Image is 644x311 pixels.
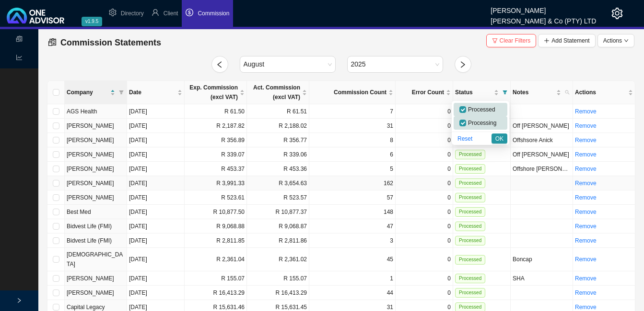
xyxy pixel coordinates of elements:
span: Capital Legacy [67,304,105,311]
a: Remove [575,137,597,144]
td: 162 [309,176,396,190]
td: 3 [309,233,396,248]
span: August [244,56,332,72]
span: Commission [198,10,229,17]
td: SHA [511,271,573,286]
span: Company [67,88,108,97]
span: Add Statement [551,36,589,45]
td: R 523.57 [247,190,309,205]
td: [DATE] [127,233,185,248]
span: reconciliation [16,32,23,48]
td: Boncap [511,248,573,271]
td: [DATE] [127,104,185,119]
td: R 523.61 [185,190,247,205]
span: Processed [455,207,485,217]
td: R 356.77 [247,133,309,147]
td: 47 [309,219,396,233]
td: R 155.07 [185,271,247,286]
span: Actions [575,88,626,97]
span: filter [503,90,507,95]
span: plus [544,38,550,44]
td: 0 [396,133,453,147]
span: Processed [455,193,485,202]
td: R 155.07 [247,271,309,286]
span: [PERSON_NAME] [67,289,114,296]
td: R 453.37 [185,162,247,176]
td: R 10,877.50 [185,205,247,219]
div: [PERSON_NAME] [491,2,596,13]
span: OK [495,134,503,144]
td: R 9,068.88 [185,219,247,233]
span: Processed [455,236,485,245]
td: [DATE] [127,162,185,176]
td: 0 [396,104,453,119]
span: Commission Count [311,88,386,97]
a: Remove [575,223,597,230]
button: OK [492,133,507,144]
span: Processing [466,120,496,126]
span: Act. Commission (excl VAT) [249,83,300,102]
td: [DATE] [127,190,185,205]
td: R 453.36 [247,162,309,176]
span: Status [455,88,492,97]
td: 6 [309,147,396,162]
span: 2025 [351,56,439,72]
span: search [563,86,572,99]
th: Error Count [396,81,453,104]
button: Actionsdown [597,34,634,47]
span: [PERSON_NAME] [67,151,114,158]
button: Reset [454,133,476,144]
span: right [459,61,467,68]
span: v1.9.5 [82,17,102,26]
td: [DATE] [127,133,185,147]
span: Client [164,10,178,17]
a: Remove [575,180,597,187]
td: [DATE] [127,271,185,286]
span: line-chart [16,50,23,67]
a: Remove [575,304,597,311]
a: Remove [575,194,597,201]
a: Remove [575,237,597,244]
td: 0 [396,205,453,219]
th: Commission Count [309,81,396,104]
td: 31 [309,119,396,133]
span: Notes [513,88,554,97]
td: R 339.07 [185,147,247,162]
span: [PERSON_NAME] [67,166,114,172]
span: setting [611,8,623,19]
span: [PERSON_NAME] [67,137,114,144]
a: Remove [575,108,597,115]
span: right [16,298,22,303]
td: 44 [309,286,396,300]
td: R 339.06 [247,147,309,162]
img: 2df55531c6924b55f21c4cf5d4484680-logo-light.svg [7,8,64,23]
a: Remove [575,256,597,263]
span: Error Count [398,88,444,97]
a: Remove [575,209,597,215]
td: R 2,188.02 [247,119,309,133]
td: 0 [396,286,453,300]
th: Status [453,81,511,104]
td: Off shore Dave [511,119,573,133]
span: Commission Statements [60,38,161,47]
td: [DATE] [127,205,185,219]
span: Processed [455,222,485,231]
span: [PERSON_NAME] [67,275,114,282]
td: [DATE] [127,286,185,300]
a: Remove [575,151,597,158]
button: Add Statement [538,34,595,47]
td: 0 [396,190,453,205]
td: [DATE] [127,176,185,190]
td: [DATE] [127,219,185,233]
td: [DATE] [127,147,185,162]
span: Processed [455,164,485,174]
td: 7 [309,104,396,119]
td: 1 [309,271,396,286]
div: [PERSON_NAME] & Co (PTY) LTD [491,13,596,23]
span: Processed [466,106,495,113]
a: Remove [575,122,597,129]
a: Remove [575,166,597,172]
td: Offshore Ashley [511,162,573,176]
span: down [624,38,629,43]
span: dollar [186,9,193,16]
